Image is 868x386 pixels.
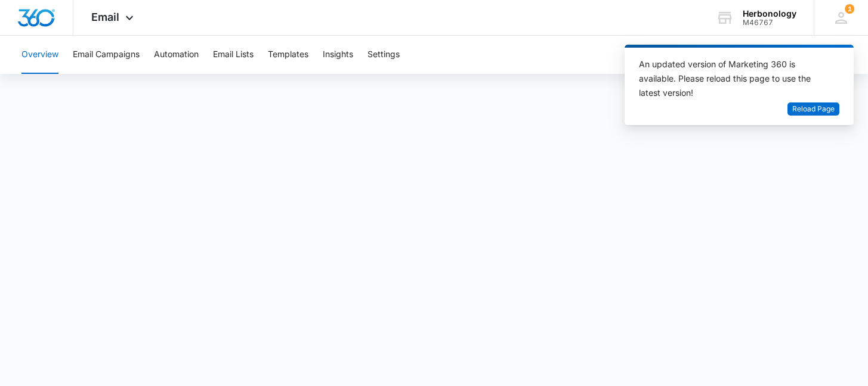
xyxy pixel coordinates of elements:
div: An updated version of Marketing 360 is available. Please reload this page to use the latest version! [639,57,825,100]
span: Email [91,11,119,23]
span: 1 [845,4,854,14]
div: account name [743,9,796,18]
button: Reload Page [787,102,839,116]
div: account id [743,18,796,27]
button: Email Lists [213,36,254,74]
button: Automation [154,36,199,74]
button: Templates [268,36,308,74]
span: Reload Page [792,104,835,115]
button: Email Campaigns [73,36,140,74]
button: Settings [367,36,400,74]
div: notifications count [845,4,854,14]
button: Insights [323,36,353,74]
button: Overview [21,36,58,74]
